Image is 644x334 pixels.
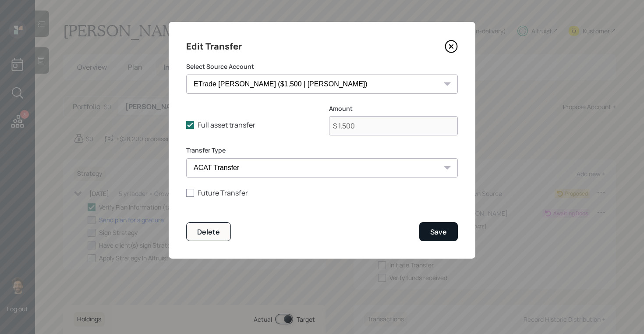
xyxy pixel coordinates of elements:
[186,188,458,198] label: Future Transfer
[329,104,458,113] label: Amount
[197,227,220,237] div: Delete
[186,120,315,130] label: Full asset transfer
[186,39,242,53] h4: Edit Transfer
[186,222,231,241] button: Delete
[430,227,447,237] div: Save
[419,222,458,241] button: Save
[186,146,458,155] label: Transfer Type
[186,62,458,71] label: Select Source Account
